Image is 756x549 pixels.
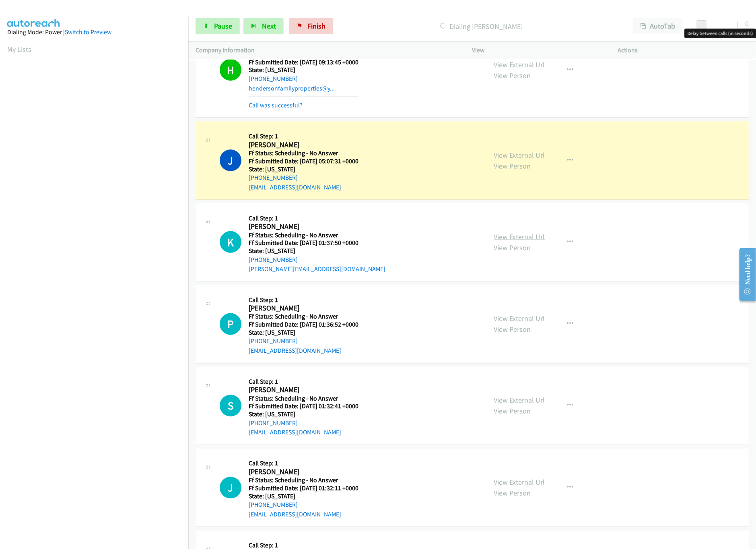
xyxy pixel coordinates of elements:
[494,314,545,323] a: View External Url
[494,60,545,69] a: View External Url
[220,59,241,81] h1: H
[307,21,325,31] span: Finish
[249,247,385,255] h5: State: [US_STATE]
[249,378,358,386] h5: Call Step: 1
[249,386,358,395] h2: [PERSON_NAME]
[262,21,276,31] span: Next
[249,58,358,66] h5: Ff Submitted Date: [DATE] 09:13:45 +0000
[494,489,531,498] a: View Person
[249,304,358,313] h2: [PERSON_NAME]
[249,165,358,173] h5: State: [US_STATE]
[249,149,358,157] h5: Ff Status: Scheduling - No Answer
[745,18,749,29] div: 0
[7,62,188,444] iframe: Dialpad
[249,321,358,329] h5: Ff Submitted Date: [DATE] 01:36:52 +0000
[249,411,358,419] h5: State: [US_STATE]
[249,493,358,501] h5: State: [US_STATE]
[472,45,604,55] p: View
[249,329,358,337] h5: State: [US_STATE]
[249,183,341,191] a: [EMAIL_ADDRESS][DOMAIN_NAME]
[249,395,358,403] h5: Ff Status: Scheduling - No Answer
[249,256,298,263] a: [PHONE_NUMBER]
[249,429,341,436] a: [EMAIL_ADDRESS][DOMAIN_NAME]
[249,75,298,82] a: [PHONE_NUMBER]
[249,485,358,493] h5: Ff Submitted Date: [DATE] 01:32:11 +0000
[220,313,241,335] div: The call is yet to be attempted
[220,395,241,417] div: The call is yet to be attempted
[214,21,232,31] span: Pause
[220,231,241,253] h1: K
[249,511,341,518] a: [EMAIL_ADDRESS][DOMAIN_NAME]
[220,477,241,499] h1: J
[494,478,545,487] a: View External Url
[633,18,683,34] button: AutoTab
[249,501,298,509] a: [PHONE_NUMBER]
[196,18,240,34] a: Pause
[249,231,385,239] h5: Ff Status: Scheduling - No Answer
[243,18,284,34] button: Next
[249,239,385,247] h5: Ff Submitted Date: [DATE] 01:37:50 +0000
[7,27,181,37] div: Dialing Mode: Power |
[249,477,358,485] h5: Ff Status: Scheduling - No Answer
[249,265,385,273] a: [PERSON_NAME][EMAIL_ADDRESS][DOMAIN_NAME]
[494,232,545,241] a: View External Url
[249,101,303,109] a: Call was successful?
[249,84,335,92] a: hendersonfamilyproperties@y...
[618,45,749,55] p: Actions
[249,296,358,304] h5: Call Step: 1
[220,231,241,253] div: The call is yet to be attempted
[220,313,241,335] h1: P
[494,325,531,334] a: View Person
[249,222,385,231] h2: [PERSON_NAME]
[344,21,618,32] p: Dialing [PERSON_NAME]
[733,243,756,306] iframe: Resource Center
[249,66,358,74] h5: State: [US_STATE]
[249,460,358,468] h5: Call Step: 1
[249,419,298,427] a: [PHONE_NUMBER]
[494,396,545,405] a: View External Url
[249,157,358,165] h5: Ff Submitted Date: [DATE] 05:07:31 +0000
[494,243,531,252] a: View Person
[249,403,358,411] h5: Ff Submitted Date: [DATE] 01:32:41 +0000
[289,18,333,34] a: Finish
[249,313,358,321] h5: Ff Status: Scheduling - No Answer
[249,140,358,150] h2: [PERSON_NAME]
[249,132,358,140] h5: Call Step: 1
[249,337,298,345] a: [PHONE_NUMBER]
[494,150,545,160] a: View External Url
[249,174,298,181] a: [PHONE_NUMBER]
[249,468,358,477] h2: [PERSON_NAME]
[65,28,111,36] a: Switch to Preview
[7,45,31,54] a: My Lists
[220,150,241,171] h1: J
[494,407,531,416] a: View Person
[196,45,458,55] p: Company Information
[494,71,531,80] a: View Person
[494,161,531,171] a: View Person
[220,395,241,417] h1: S
[249,214,385,222] h5: Call Step: 1
[249,347,341,355] a: [EMAIL_ADDRESS][DOMAIN_NAME]
[220,477,241,499] div: The call is yet to be attempted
